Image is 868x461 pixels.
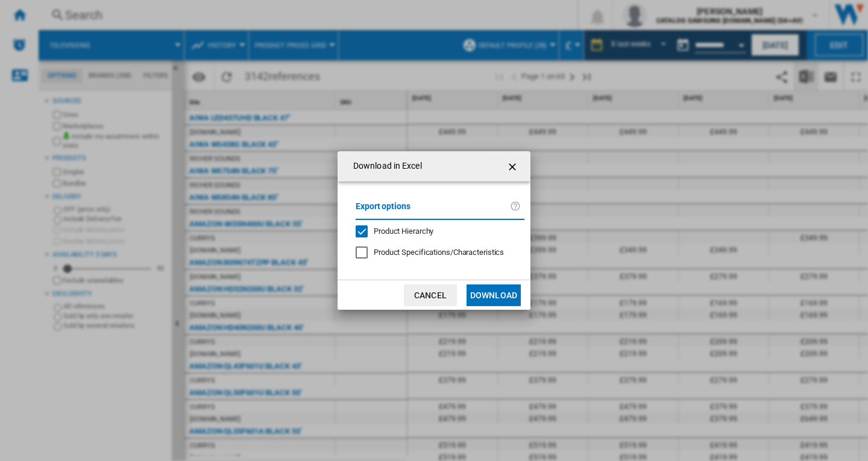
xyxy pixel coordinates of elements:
[356,226,515,237] md-checkbox: Product Hierarchy
[506,160,521,174] ng-md-icon: getI18NText('BUTTONS.CLOSE_DIALOG')
[502,154,526,178] button: getI18NText('BUTTONS.CLOSE_DIALOG')
[374,247,504,258] div: Only applies to Category View
[374,227,433,236] span: Product Hierarchy
[467,284,521,306] button: Download
[347,160,422,172] h4: Download in Excel
[404,284,457,306] button: Cancel
[374,248,504,257] span: Product Specifications/Characteristics
[356,199,510,222] label: Export options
